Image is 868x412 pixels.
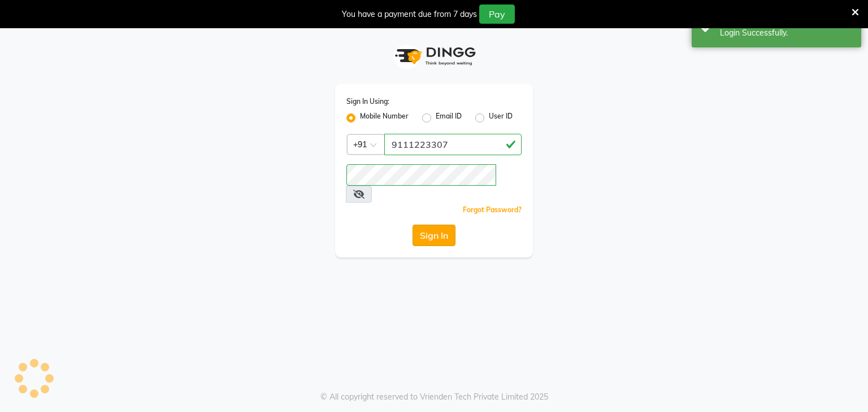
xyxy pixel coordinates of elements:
label: Sign In Using: [346,97,389,107]
img: logo1.svg [389,40,479,73]
div: Login Successfully. [720,27,853,39]
input: Username [384,134,522,155]
a: Forgot Password? [463,205,522,214]
input: Username [346,164,496,186]
label: User ID [489,111,513,125]
div: You have a payment due from 7 days [342,8,477,20]
label: Email ID [436,111,462,125]
button: Sign In [413,225,455,246]
label: Mobile Number [360,111,409,125]
button: Pay [479,5,515,24]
